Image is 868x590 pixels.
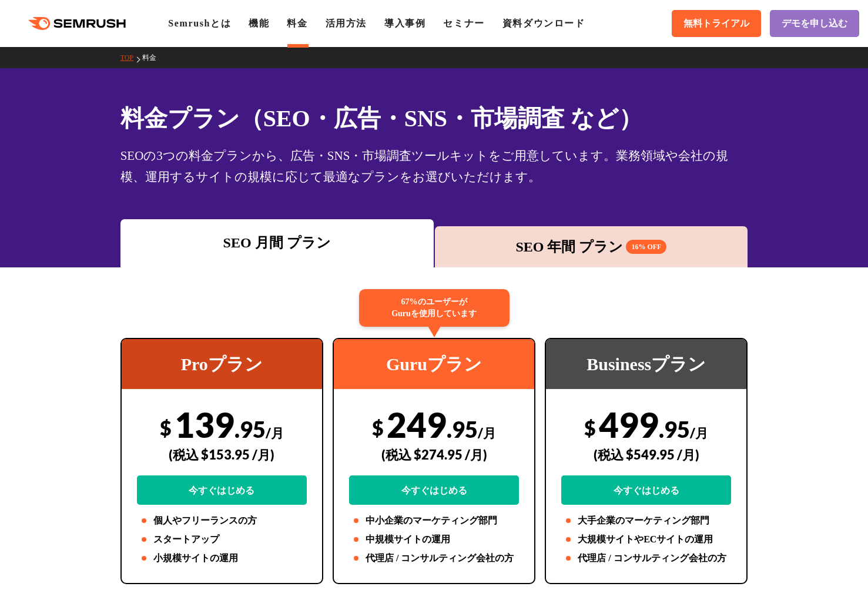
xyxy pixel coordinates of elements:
[502,18,585,28] a: 資料ダウンロード
[561,404,731,505] div: 499
[349,434,519,475] div: (税込 $274.95 /月)
[137,551,307,565] li: 小規模サイトの運用
[546,339,746,389] div: Businessプラン
[137,475,307,505] a: 今すぐはじめる
[287,18,307,28] a: 料金
[349,404,519,505] div: 249
[126,232,428,253] div: SEO 月間 プラン
[349,475,519,505] a: 今すぐはじめる
[770,10,859,37] a: デモを申し込む
[326,18,367,28] a: 活用方法
[120,53,142,62] a: TOP
[441,236,742,257] div: SEO 年間 プラン
[659,415,690,442] span: .95
[137,404,307,505] div: 139
[349,532,519,547] li: 中規模サイトの運用
[334,339,534,389] div: Guruプラン
[168,18,231,28] a: Semrushとは
[561,532,731,547] li: 大規模サイトやECサイトの運用
[447,415,478,442] span: .95
[349,551,519,565] li: 代理店 / コンサルティング会社の方
[142,53,165,62] a: 料金
[137,434,307,475] div: (税込 $153.95 /月)
[359,289,510,327] div: 67%のユーザーが Guruを使用しています
[690,425,708,441] span: /月
[120,145,748,187] div: SEOの3つの料金プランから、広告・SNS・市場調査ツールキットをご用意しています。業務領域や会社の規模、運用するサイトの規模に応じて最適なプランをお選びいただけます。
[443,18,484,28] a: セミナー
[561,551,731,565] li: 代理店 / コンサルティング会社の方
[137,514,307,528] li: 個人やフリーランスの方
[561,434,731,475] div: (税込 $549.95 /月)
[683,18,749,30] span: 無料トライアル
[266,425,284,441] span: /月
[584,415,596,440] span: $
[672,10,761,37] a: 無料トライアル
[122,339,322,389] div: Proプラン
[561,514,731,528] li: 大手企業のマーケティング部門
[561,475,731,505] a: 今すぐはじめる
[234,415,266,442] span: .95
[478,425,496,441] span: /月
[349,514,519,528] li: 中小企業のマーケティング部門
[626,240,666,254] span: 16% OFF
[384,18,425,28] a: 導入事例
[160,415,172,440] span: $
[249,18,269,28] a: 機能
[137,532,307,547] li: スタートアップ
[372,415,384,440] span: $
[782,18,847,30] span: デモを申し込む
[120,101,748,136] h1: 料金プラン（SEO・広告・SNS・市場調査 など）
